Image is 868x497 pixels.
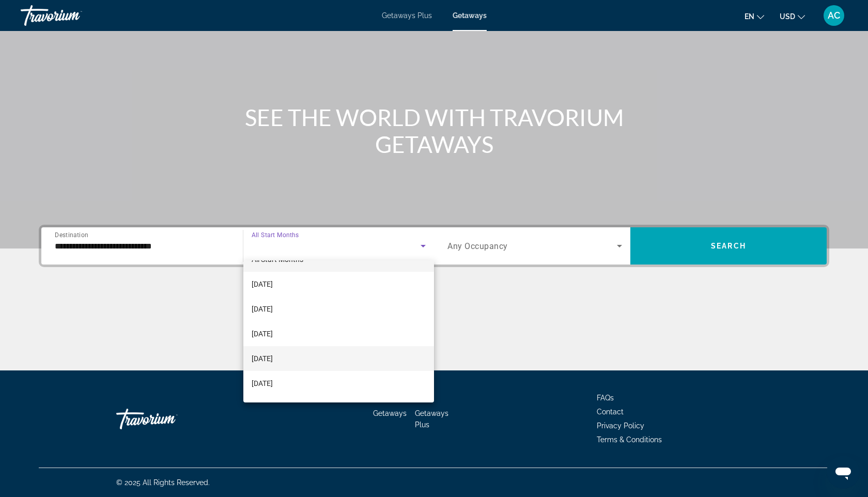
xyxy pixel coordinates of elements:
[252,352,273,365] span: [DATE]
[252,328,273,340] span: [DATE]
[252,377,273,390] span: [DATE]
[252,303,273,315] span: [DATE]
[252,402,273,414] span: [DATE]
[827,456,860,489] iframe: Button to launch messaging window
[252,278,273,290] span: [DATE]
